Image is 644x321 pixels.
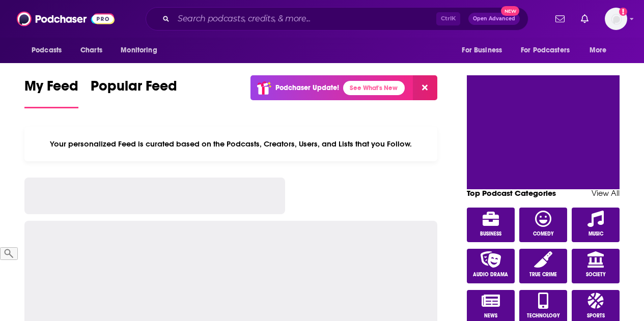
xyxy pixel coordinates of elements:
[436,12,460,25] span: Ctrl K
[587,313,605,319] span: Sports
[605,8,627,30] span: Logged in as mmjamo
[521,43,570,57] span: For Podcasters
[174,11,436,27] input: Search podcasts, credits, & more...
[577,10,593,27] a: Show notifications dropdown
[527,313,560,319] span: Technology
[592,188,620,198] a: View All
[91,77,177,101] span: Popular Feed
[467,208,515,242] a: Business
[529,272,557,278] span: True Crime
[91,77,177,108] a: Popular Feed
[605,8,627,30] button: Show profile menu
[275,83,339,92] p: Podchaser Update!
[80,43,102,57] span: Charts
[514,41,584,60] button: open menu
[17,9,115,28] img: Podchaser - Follow, Share and Rate Podcasts
[24,127,437,161] div: Your personalized Feed is curated based on the Podcasts, Creators, Users, and Lists that you Follow.
[519,208,567,242] a: Comedy
[582,41,620,60] button: open menu
[605,8,627,30] img: User Profile
[480,231,501,237] span: Business
[462,43,502,57] span: For Business
[467,188,556,198] a: Top Podcast Categories
[114,41,170,60] button: open menu
[146,7,528,31] div: Search podcasts, credits, & more...
[484,313,497,319] span: News
[473,16,515,21] span: Open Advanced
[343,81,405,95] a: See What's New
[589,231,603,237] span: Music
[468,13,520,25] button: Open AdvancedNew
[455,41,515,60] button: open menu
[24,41,75,60] button: open menu
[473,272,508,278] span: Audio Drama
[590,43,607,57] span: More
[533,231,554,237] span: Comedy
[619,8,627,16] svg: Add a profile image
[572,249,620,283] a: Society
[24,77,78,101] span: My Feed
[121,43,157,57] span: Monitoring
[24,77,78,108] a: My Feed
[501,6,519,16] span: New
[519,249,567,283] a: True Crime
[467,249,515,283] a: Audio Drama
[74,41,108,60] a: Charts
[551,10,569,27] a: Show notifications dropdown
[586,272,606,278] span: Society
[32,43,62,57] span: Podcasts
[572,208,620,242] a: Music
